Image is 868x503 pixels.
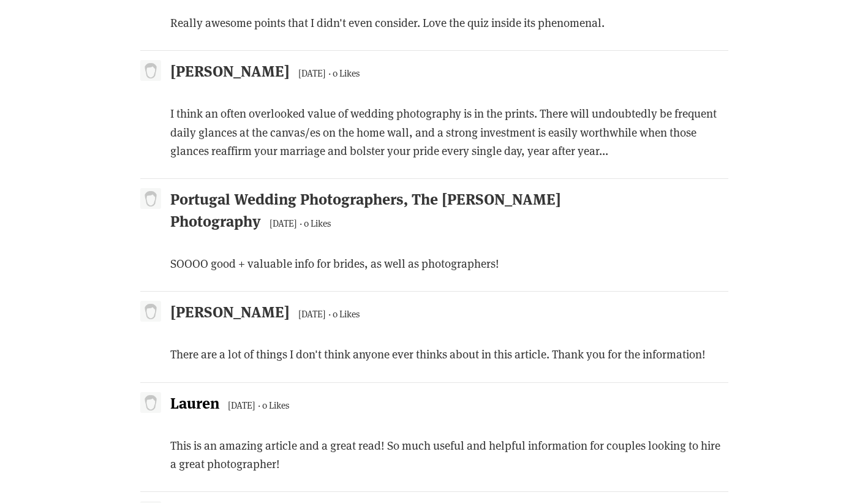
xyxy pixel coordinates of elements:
[300,217,331,229] span: · 0 Likes
[258,399,290,411] span: · 0 Likes
[170,396,228,412] a: Lauren
[170,13,728,32] p: Really awesome points that I didn't even consider. Love the quiz inside its phenomenal.
[170,59,290,81] span: [PERSON_NAME]
[170,345,728,363] p: There are a lot of things I don't think anyone ever thinks about in this article. Thank you for t...
[298,308,326,320] span: [DATE]
[328,67,360,79] span: · 0 Likes
[298,67,326,79] span: [DATE]
[170,187,561,230] span: Portugal Wedding Photographers, The [PERSON_NAME] Photography
[170,254,728,273] p: SOOOO good + valuable info for brides, as well as photographers!
[170,300,290,322] span: [PERSON_NAME]
[170,436,728,474] p: This is an amazing article and a great read! So much useful and helpful information for couples l...
[170,391,219,413] span: Lauren
[228,399,255,411] span: [DATE]
[328,308,360,320] span: · 0 Likes
[270,217,297,229] span: [DATE]
[170,104,728,160] p: I think an often overlooked value of wedding photography is in the prints. There will undoubtedly...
